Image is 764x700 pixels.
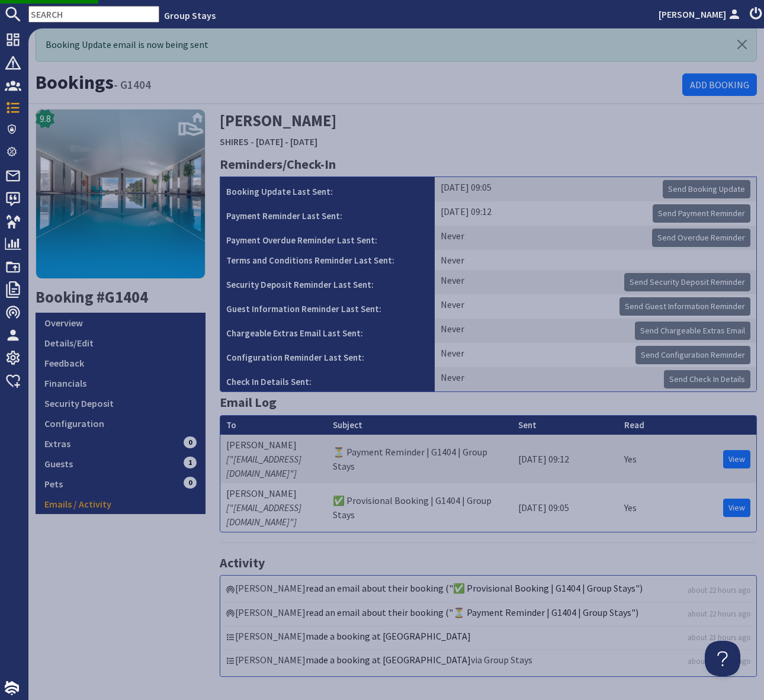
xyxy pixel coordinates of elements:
a: Guests1 [36,454,206,474]
a: Pets0 [36,474,206,494]
h3: Email Log [220,392,757,412]
a: Financials [36,373,206,393]
h2: [PERSON_NAME] [220,109,573,151]
a: about 22 hours ago [688,608,751,619]
a: Emails / Activity [36,494,206,514]
th: Chargeable Extras Email Last Sent: [220,319,435,343]
a: SHIRES [220,136,249,147]
th: Payment Overdue Reminder Last Sent: [220,226,435,250]
th: Security Deposit Reminder Last Sent: [220,270,435,294]
th: Terms and Conditions Reminder Last Sent: [220,250,435,270]
span: Send Chargeable Extras Email [640,325,745,336]
img: staytech_i_w-64f4e8e9ee0a9c174fd5317b4b171b261742d2d393467e5bdba4413f4f884c10.svg [5,681,19,695]
td: Never [435,367,756,391]
td: [DATE] 09:05 [435,177,756,201]
button: Send Booking Update [663,180,750,198]
th: Booking Update Last Sent: [220,177,435,201]
a: Feedback [36,353,206,373]
div: Booking Update email is now being sent [36,27,757,62]
li: [PERSON_NAME] via Group Stays [223,650,754,673]
td: [PERSON_NAME] [220,483,327,532]
th: Read [618,416,650,435]
li: [PERSON_NAME] [223,627,754,650]
td: Never [435,294,756,319]
a: made a booking at [GEOGRAPHIC_DATA] [306,654,471,666]
td: [PERSON_NAME] [220,435,327,483]
button: Send Security Deposit Reminder [624,273,750,291]
td: Never [435,343,756,367]
a: View [723,450,750,468]
button: Send Overdue Reminder [652,229,750,247]
a: Configuration [36,413,206,434]
iframe: Toggle Customer Support [705,641,740,676]
span: Send Check In Details [669,374,745,384]
button: Send Check In Details [664,370,750,388]
h3: Activity [220,553,757,573]
h3: Reminders/Check-In [220,154,757,174]
li: [PERSON_NAME] [223,603,754,627]
button: Send Configuration Reminder [635,346,750,364]
span: - [251,136,254,147]
i: ["[EMAIL_ADDRESS][DOMAIN_NAME]"] [226,502,301,528]
th: Subject [327,416,512,435]
span: Send Guest Information Reminder [625,301,745,312]
a: Details/Edit [36,333,206,353]
td: [DATE] 09:12 [512,435,618,483]
th: Sent [512,416,618,435]
span: Send Overdue Reminder [657,232,745,243]
h2: Booking #G1404 [36,288,206,307]
td: ⏳ Payment Reminder | G1404 | Group Stays [327,435,512,483]
th: Guest Information Reminder Last Sent: [220,294,435,319]
td: [DATE] 09:05 [512,483,618,532]
a: read an email about their booking ("✅ Provisional Booking | G1404 | Group Stays") [306,582,643,594]
span: Send Security Deposit Reminder [630,277,745,287]
td: [DATE] 09:12 [435,201,756,226]
a: Group Stays [164,9,216,21]
a: Add Booking [682,73,757,96]
th: Configuration Reminder Last Sent: [220,343,435,367]
li: [PERSON_NAME] [223,579,754,602]
a: 9.8 [36,109,206,288]
th: Payment Reminder Last Sent: [220,201,435,226]
span: 9.8 [40,111,51,126]
a: about 23 hours ago [688,656,751,667]
td: Yes [618,435,650,483]
td: Never [435,270,756,294]
i: ["[EMAIL_ADDRESS][DOMAIN_NAME]"] [226,453,301,479]
a: about 23 hours ago [688,632,751,643]
span: 1 [184,457,197,468]
span: 0 [184,436,197,448]
a: Bookings [36,70,114,94]
a: Overview [36,313,206,333]
a: about 22 hours ago [688,585,751,596]
td: Yes [618,483,650,532]
img: SHIRES's icon [36,109,206,279]
span: Send Configuration Reminder [641,349,745,360]
td: Never [435,250,756,270]
td: ✅ Provisional Booking | G1404 | Group Stays [327,483,512,532]
td: Never [435,319,756,343]
td: Never [435,226,756,250]
th: Check In Details Sent: [220,367,435,391]
a: Security Deposit [36,393,206,413]
button: Send Chargeable Extras Email [635,322,750,340]
a: Extras0 [36,434,206,454]
button: Send Guest Information Reminder [619,297,750,316]
span: Send Payment Reminder [658,208,745,219]
a: read an email about their booking ("⏳ Payment Reminder | G1404 | Group Stays") [306,606,638,618]
a: made a booking at [GEOGRAPHIC_DATA] [306,630,471,642]
a: [PERSON_NAME] [659,7,743,21]
th: To [220,416,327,435]
span: Send Booking Update [668,184,745,194]
span: 0 [184,477,197,489]
button: Send Payment Reminder [653,204,750,223]
a: View [723,499,750,517]
input: SEARCH [28,6,159,23]
small: - G1404 [114,78,151,92]
a: [DATE] - [DATE] [256,136,317,147]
